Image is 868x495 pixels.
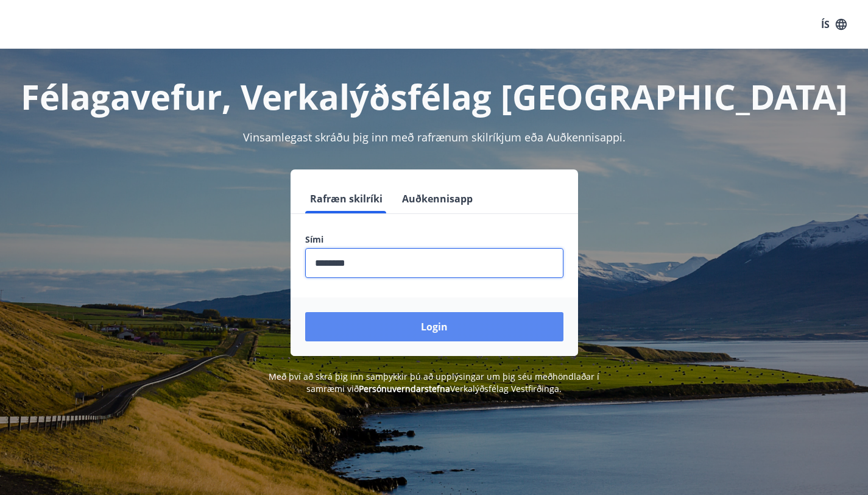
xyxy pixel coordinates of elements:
[305,184,387,213] button: Rafræn skilríki
[397,184,478,213] button: Auðkennisapp
[269,371,599,394] span: Með því að skrá þig inn samþykkir þú að upplýsingar um þig séu meðhöndlaðar í samræmi við Verkalý...
[305,233,563,246] label: Sími
[243,130,626,144] span: Vinsamlegast skráðu þig inn með rafrænum skilríkjum eða Auðkennisappi.
[305,312,563,341] button: Login
[359,383,450,394] a: Persónuverndarstefna
[814,13,853,35] button: ÍS
[15,73,853,119] h1: Félagavefur, Verkalýðsfélag [GEOGRAPHIC_DATA]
